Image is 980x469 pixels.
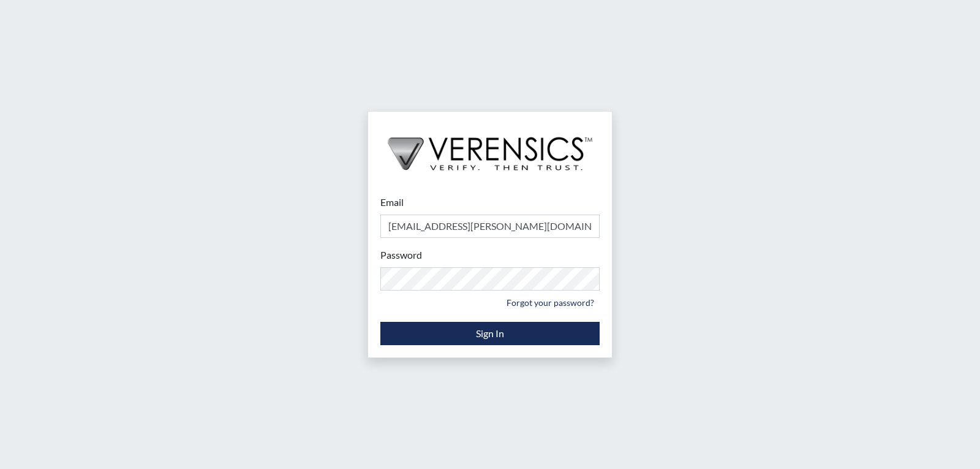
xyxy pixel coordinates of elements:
label: Password [380,248,422,262]
img: logo-wide-black.2aad4157.png [368,112,612,183]
input: Email [380,215,600,238]
a: Forgot your password? [501,293,600,312]
button: Sign In [380,322,600,345]
label: Email [380,195,404,210]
